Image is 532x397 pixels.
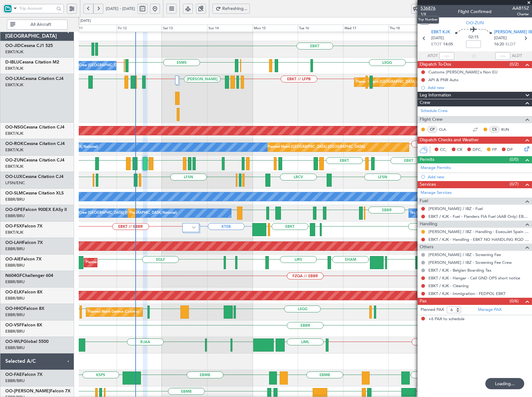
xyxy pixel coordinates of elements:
span: Others [420,244,433,251]
span: [DATE] - [DATE] [106,6,135,12]
span: Dispatch Checks and Weather [420,137,479,144]
div: Trip Number [417,16,439,24]
a: OO-ROKCessna Citation CJ4 [5,142,65,146]
a: OO-[PERSON_NAME]Falcon 7X [5,389,71,393]
span: Charter [512,12,529,17]
div: Planned Maint [GEOGRAPHIC_DATA] ([GEOGRAPHIC_DATA]) [267,142,365,152]
div: CP [427,126,437,133]
span: Flight Crew [420,116,443,123]
span: OO-[PERSON_NAME] [5,389,50,393]
span: Fuel [420,198,428,205]
div: Flight Confirmed [458,8,492,15]
span: DFC, [473,147,482,153]
input: --:-- [439,52,454,60]
span: 16:20 [494,41,504,48]
img: arrow-gray.svg [192,226,196,229]
a: [PERSON_NAME] / IBZ - Handling - ExecuJet Spain [PERSON_NAME] / IBZ [428,229,529,234]
button: Refreshing... [212,4,250,14]
div: [DATE] [80,18,91,24]
a: EBKT/KJK [5,66,23,71]
a: EBKT/KJK [5,147,23,153]
a: OO-FAEFalcon 7X [5,372,43,377]
span: Leg Information [420,92,451,99]
div: Tue 16 [298,25,343,32]
a: EBBR/BRU [5,213,25,219]
a: EBKT/KJK [5,230,23,235]
a: EBBR/BRU [5,378,25,384]
span: 536876 [421,5,436,12]
span: 02:15 [469,34,478,40]
span: FP [492,147,497,153]
a: Manage Services [421,190,452,196]
div: Planned Maint [GEOGRAPHIC_DATA] ([GEOGRAPHIC_DATA] National) [129,208,242,218]
div: Customs [PERSON_NAME]'s Non EU [428,69,497,75]
a: OO-FSXFalcon 7X [5,224,43,228]
span: +6 PAX to schedule [428,316,464,322]
a: [PERSON_NAME] / IBZ - Fuel [428,206,483,211]
span: ETOT [431,41,441,48]
div: Sun 14 [207,25,253,32]
a: OO-AIEFalcon 7X [5,257,42,261]
a: Schedule Crew [421,108,448,114]
span: [DATE] [431,35,444,41]
span: OO-GPE [5,208,23,212]
div: API & PNR Auto [428,77,459,82]
a: EBKT / KJK - Belgian Boarding Tax [428,268,492,273]
span: OO-FSX [5,224,22,228]
span: EBKT KJK [431,29,450,35]
a: EBBR/BRU [5,329,25,334]
span: (0/0) [510,156,519,163]
div: Fri 12 [117,25,162,32]
input: Trip Account [19,4,54,13]
span: Pax [420,298,427,305]
span: OO-ZUN [466,20,484,26]
span: Permits [420,156,434,163]
a: OO-NSGCessna Citation CJ4 [5,125,64,129]
div: Thu 18 [388,25,434,32]
span: OO-VSF [5,323,22,327]
span: D-IBLU [5,60,19,64]
span: OO-ZUN [5,158,23,162]
div: Add new [428,174,529,180]
a: EBBR/BRU [5,246,25,252]
a: EBKT / KJK - Immigration - FEDPOL EBKT [428,291,506,296]
a: EBBR/BRU [5,312,25,318]
a: OO-LUXCessna Citation CJ4 [5,175,63,179]
a: EBKT/KJK [5,82,23,88]
span: Services [420,181,436,188]
div: Sat 13 [162,25,207,32]
span: Dispatch To-Dos [420,61,451,68]
a: EBBR/BRU [5,296,25,301]
span: N604GF [5,273,22,278]
a: CLA [439,127,453,132]
span: AAB15Z [512,5,529,12]
a: EBKT / KJK - Handling - EBKT NO HANDLING RQD FOR CJ [428,237,529,242]
span: OO-LAH [5,241,22,245]
span: All Aircraft [16,22,65,27]
a: EBBR/BRU [5,263,25,268]
a: OO-ELKFalcon 8X [5,290,43,294]
span: (0/6) [510,298,519,304]
span: 14:05 [443,41,453,48]
a: OO-LXACessna Citation CJ4 [5,77,63,81]
div: CS [489,126,500,133]
a: EBKT / KJK - Fuel - Flanders FIA Fuel (AAB Only) EBKT / KJK [428,214,529,219]
a: EBKT/KJK [5,49,23,55]
span: OO-SLM [5,191,23,195]
span: [DATE] [494,35,507,41]
a: OO-VSFFalcon 8X [5,323,42,327]
a: Manage PAX [478,307,502,313]
a: N604GFChallenger 604 [5,273,53,278]
div: Wed 17 [343,25,389,32]
a: EBKT / KJK - Hangar - Call GND OPS short notice [428,275,520,281]
span: OO-LUX [5,175,22,179]
span: OO-ELK [5,290,22,294]
a: OO-ZUNCessna Citation CJ4 [5,158,64,162]
a: BUN [501,127,515,132]
span: ALDT [512,53,522,59]
span: OO-AIE [5,257,21,261]
span: OO-LXA [5,77,22,81]
a: EBBR/BRU [5,345,25,351]
a: EBKT / KJK - Cleaning [428,283,469,288]
a: [PERSON_NAME] / IBZ - Screening Fee Crew [428,260,512,265]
